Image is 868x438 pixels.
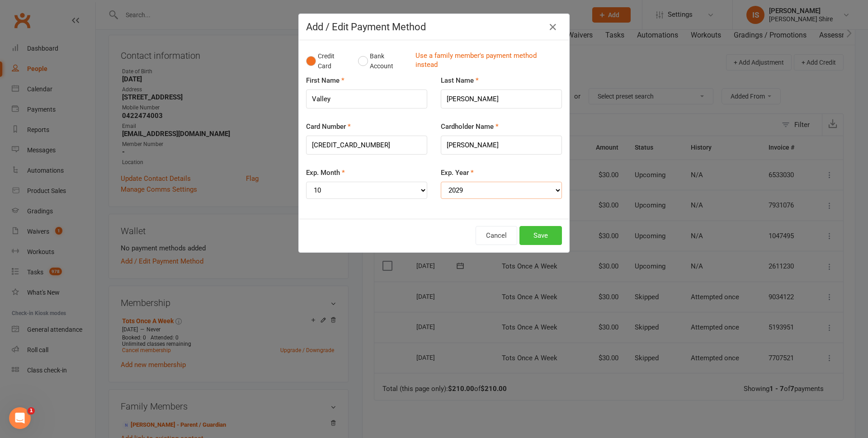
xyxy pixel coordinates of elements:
button: Cancel [476,226,517,245]
h4: Add / Edit Payment Method [306,21,562,33]
input: Name on card [441,136,562,155]
iframe: Intercom live chat [9,407,31,429]
span: 1 [28,407,35,414]
label: First Name [306,75,344,86]
button: Close [546,20,560,34]
label: Card Number [306,121,351,132]
label: Last Name [441,75,479,86]
label: Exp. Year [441,167,474,178]
button: Credit Card [306,47,349,75]
button: Save [519,226,562,245]
button: Bank Account [358,47,408,75]
label: Exp. Month [306,167,345,178]
input: XXXX-XXXX-XXXX-XXXX [306,136,427,155]
label: Cardholder Name [441,121,499,132]
a: Use a family member's payment method instead [415,51,557,71]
